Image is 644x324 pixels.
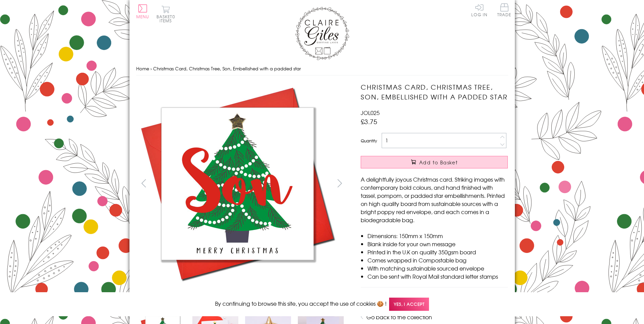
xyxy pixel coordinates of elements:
[136,176,151,191] button: prev
[136,65,149,72] a: Home
[497,3,511,18] a: Trade
[150,65,152,72] span: ›
[361,82,508,102] h1: Christmas Card, Christmas Tree, Son, Embellished with a padded star
[136,82,339,285] img: Christmas Card, Christmas Tree, Son, Embellished with a padded star
[367,272,508,280] li: Can be sent with Royal Mail standard letter stamps
[295,7,349,60] img: Claire Giles Greetings Cards
[347,82,550,285] img: Christmas Card, Christmas Tree, Son, Embellished with a padded star
[361,138,377,144] label: Quantity
[361,117,377,126] span: £3.75
[471,3,487,17] a: Log In
[361,156,508,168] button: Add to Basket
[332,176,347,191] button: next
[157,5,175,23] button: Basket0 items
[136,14,149,20] span: Menu
[367,256,508,264] li: Comes wrapped in Compostable bag
[419,159,458,166] span: Add to Basket
[367,264,508,272] li: With matching sustainable sourced envelope
[136,62,508,76] nav: breadcrumbs
[366,313,432,321] a: Go back to the collection
[361,175,508,224] p: A delightfully joyous Christmas card. Striking images with contemporary bold colours, and hand fi...
[153,65,301,72] span: Christmas Card, Christmas Tree, Son, Embellished with a padded star
[367,248,508,256] li: Printed in the U.K on quality 350gsm board
[389,298,429,311] span: Yes, I accept
[361,109,380,117] span: JOL025
[367,232,508,240] li: Dimensions: 150mm x 150mm
[367,240,508,248] li: Blank inside for your own message
[136,4,149,19] button: Menu
[160,14,175,24] span: 0 items
[497,3,511,17] span: Trade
